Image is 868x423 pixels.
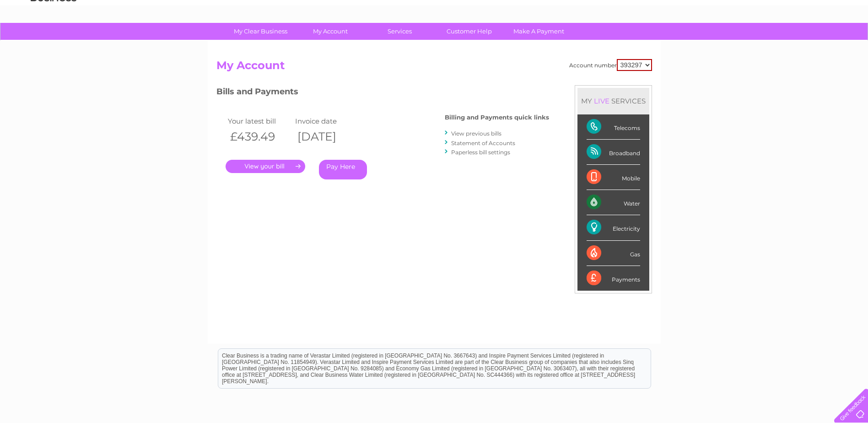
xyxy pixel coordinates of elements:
[319,160,367,179] a: Pay Here
[293,115,361,127] td: Invoice date
[451,140,515,146] a: Statement of Accounts
[501,23,577,40] a: Make A Payment
[755,39,783,46] a: Telecoms
[587,215,640,240] div: Electricity
[292,23,368,40] a: My Account
[226,160,305,173] a: .
[577,88,649,114] div: MY SERVICES
[226,127,293,146] th: £439.49
[807,39,830,46] a: Contact
[218,5,651,44] div: Clear Business is a trading name of Verastar Limited (registered in [GEOGRAPHIC_DATA] No. 3667643...
[216,85,549,101] h3: Bills and Payments
[838,39,859,46] a: Log out
[587,165,640,190] div: Mobile
[293,127,361,146] th: [DATE]
[587,114,640,140] div: Telecoms
[587,266,640,291] div: Payments
[451,149,510,156] a: Paperless bill settings
[216,59,652,76] h2: My Account
[587,140,640,165] div: Broadband
[223,23,298,40] a: My Clear Business
[445,114,549,121] h4: Billing and Payments quick links
[730,39,750,46] a: Energy
[788,39,802,46] a: Blog
[30,24,77,52] img: logo.png
[431,23,507,40] a: Customer Help
[226,115,293,127] td: Your latest bill
[707,39,724,46] a: Water
[587,190,640,215] div: Water
[569,59,652,71] div: Account number
[592,97,611,105] div: LIVE
[695,5,759,16] a: 0333 014 3131
[451,130,501,137] a: View previous bills
[587,241,640,266] div: Gas
[362,23,437,40] a: Services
